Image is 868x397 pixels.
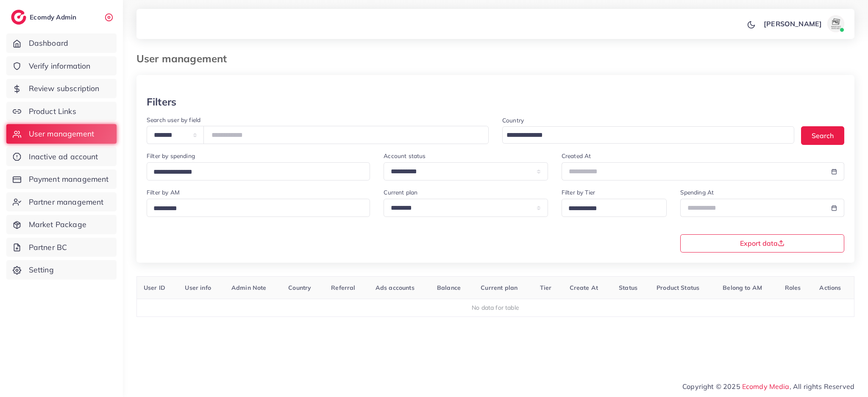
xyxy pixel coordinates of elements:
[147,162,370,180] div: Search for option
[481,284,517,292] span: Current plan
[29,174,109,185] span: Payment management
[682,381,854,391] span: Copyright © 2025
[619,284,637,292] span: Status
[136,53,234,65] h3: User management
[231,284,267,292] span: Admin Note
[147,199,370,217] div: Search for option
[723,284,762,292] span: Belong to AM
[331,284,355,292] span: Referral
[6,215,117,234] a: Market Package
[185,284,211,292] span: User info
[785,284,801,292] span: Roles
[6,33,117,53] a: Dashboard
[144,284,165,292] span: User ID
[11,10,78,25] a: logoEcomdy Admin
[562,199,667,217] div: Search for option
[150,202,359,215] input: Search for option
[147,188,180,197] label: Filter by AM
[29,197,104,208] span: Partner management
[29,106,76,117] span: Product Links
[570,284,598,292] span: Create At
[147,152,195,160] label: Filter by spending
[6,260,117,280] a: Setting
[565,202,656,215] input: Search for option
[562,152,591,160] label: Created At
[6,192,117,212] a: Partner management
[801,126,844,144] button: Search
[384,188,417,197] label: Current plan
[6,56,117,76] a: Verify information
[827,15,844,32] img: avatar
[790,381,854,391] span: , All rights Reserved
[759,15,848,32] a: [PERSON_NAME]avatar
[502,126,794,144] div: Search for option
[29,61,91,72] span: Verify information
[147,96,176,108] h3: Filters
[29,128,94,139] span: User management
[680,234,845,253] button: Export data
[6,238,117,257] a: Partner BC
[742,382,790,391] a: Ecomdy Media
[6,169,117,189] a: Payment management
[30,13,78,21] h2: Ecomdy Admin
[29,264,54,275] span: Setting
[147,116,200,124] label: Search user by field
[502,116,524,125] label: Country
[504,129,783,142] input: Search for option
[29,83,100,94] span: Review subscription
[150,166,359,179] input: Search for option
[562,188,595,197] label: Filter by Tier
[6,79,117,98] a: Review subscription
[437,284,461,292] span: Balance
[288,284,311,292] span: Country
[29,219,86,230] span: Market Package
[6,102,117,121] a: Product Links
[376,284,415,292] span: Ads accounts
[29,242,67,253] span: Partner BC
[142,303,850,312] div: No data for table
[680,188,714,197] label: Spending At
[6,124,117,144] a: User management
[29,38,68,49] span: Dashboard
[29,151,98,162] span: Inactive ad account
[11,10,26,25] img: logo
[740,240,785,247] span: Export data
[384,152,426,160] label: Account status
[540,284,552,292] span: Tier
[819,284,841,292] span: Actions
[6,147,117,167] a: Inactive ad account
[764,19,822,29] p: [PERSON_NAME]
[657,284,699,292] span: Product Status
